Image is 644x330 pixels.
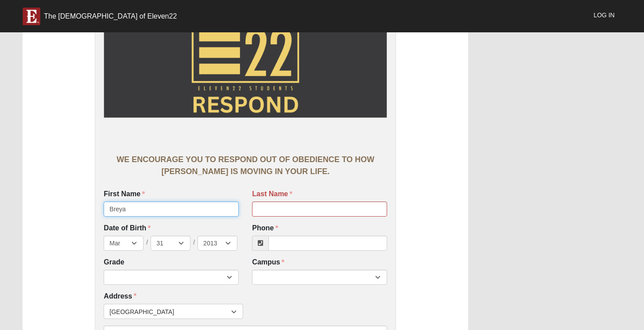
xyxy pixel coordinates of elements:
[252,223,278,233] label: Phone
[104,291,136,302] label: Address
[193,238,195,248] span: /
[252,189,292,199] label: Last Name
[252,257,284,268] label: Campus
[146,238,148,248] span: /
[109,304,231,319] span: [GEOGRAPHIC_DATA]
[104,257,124,268] label: Grade
[16,3,183,25] a: The [DEMOGRAPHIC_DATA] of Eleven22
[23,8,40,25] img: E-icon-fireweed-White-TM.png
[104,223,239,233] label: Date of Birth
[44,12,177,21] div: The [DEMOGRAPHIC_DATA] of Eleven22
[104,154,387,178] div: WE ENCOURAGE YOU TO RESPOND OUT OF OBEDIENCE TO HOW [PERSON_NAME] IS MOVING IN YOUR LIFE.
[587,4,621,26] a: Log In
[104,189,145,199] label: First Name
